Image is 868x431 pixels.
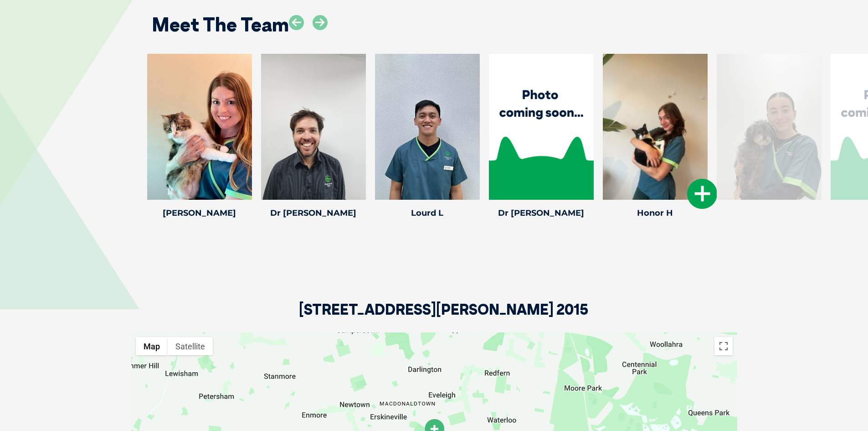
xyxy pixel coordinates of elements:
h4: Dr [PERSON_NAME] [261,209,366,217]
h2: Meet The Team [152,15,289,34]
h4: Lourd L [375,209,480,217]
button: Toggle fullscreen view [714,337,733,355]
button: Show street map [136,337,168,355]
button: Show satellite imagery [168,337,213,355]
h2: [STREET_ADDRESS][PERSON_NAME] 2015 [299,302,588,332]
h4: Honor H [603,209,708,217]
h4: Dr [PERSON_NAME] [489,209,594,217]
h4: [PERSON_NAME] [147,209,252,217]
